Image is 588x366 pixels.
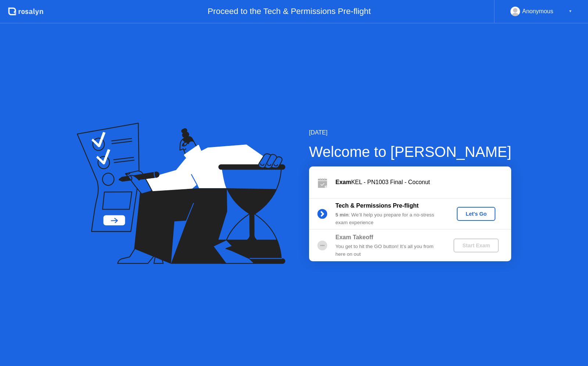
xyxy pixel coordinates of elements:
b: Tech & Permissions Pre-flight [336,202,419,209]
b: Exam Takeoff [336,234,373,240]
div: : We’ll help you prepare for a no-stress exam experience [336,211,441,226]
div: You get to hit the GO button! It’s all you from here on out [336,243,441,258]
b: Exam [336,179,351,185]
div: Welcome to [PERSON_NAME] [309,141,512,163]
div: Let's Go [460,211,492,217]
div: [DATE] [309,128,512,137]
div: KEL - PN1003 Final - Coconut [336,178,511,187]
div: Start Exam [456,243,496,248]
b: 5 min [336,212,349,218]
div: Anonymous [522,7,553,16]
button: Start Exam [453,238,499,252]
div: ▼ [569,7,572,16]
button: Let's Go [457,207,495,221]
